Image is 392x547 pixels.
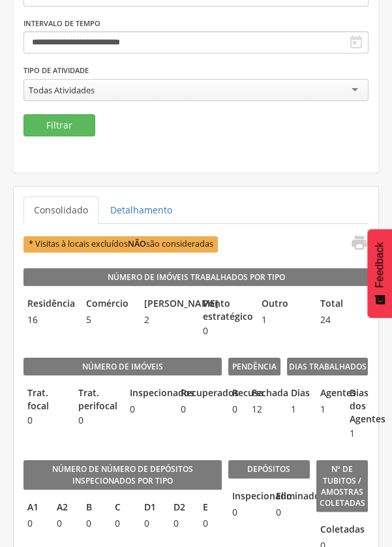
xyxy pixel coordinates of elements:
span: 0 [23,414,68,427]
legend: Residência [23,297,76,312]
a: Detalhamento [100,196,183,224]
legend: [PERSON_NAME] [140,297,192,312]
legend: Recuperados [177,386,221,401]
span: 0 [272,506,309,519]
legend: C [111,501,134,516]
legend: Outro [258,297,310,312]
legend: Número de Imóveis Trabalhados por Tipo [23,268,369,287]
legend: Nº de Tubitos / Amostras coletadas [316,460,369,512]
legend: Número de Número de Depósitos Inspecionados por Tipo [23,460,222,490]
span: 24 [316,313,369,326]
span: 16 [23,313,76,326]
legend: Número de imóveis [23,358,222,376]
legend: D2 [170,501,192,516]
legend: Agentes [316,386,339,401]
legend: Trat. focal [23,386,68,413]
span: 1 [345,427,368,440]
span: 2 [140,313,192,326]
span: 0 [228,506,265,519]
label: Tipo de Atividade [23,65,89,76]
legend: A2 [53,501,76,516]
span: 0 [111,517,134,530]
button: Filtrar [23,114,95,136]
legend: Inspecionados [126,386,170,401]
span: Feedback [374,242,385,288]
legend: Depósitos [228,460,310,478]
span: 1 [316,403,339,416]
span: 0 [199,324,251,337]
span: 5 [82,313,134,326]
span: 0 [126,403,170,416]
span: 1 [258,313,310,326]
span: * Visitas à locais excluídos são consideradas [23,236,218,253]
span: 0 [228,403,241,416]
label: Intervalo de Tempo [23,18,100,29]
legend: Trat. perifocal [74,386,119,413]
legend: Recusa [228,386,241,401]
legend: Comércio [82,297,134,312]
span: 0 [140,517,163,530]
b: NÃO [128,238,146,249]
legend: Ponto estratégico [199,297,251,323]
legend: Dias Trabalhados [287,358,369,376]
span: 12 [248,403,261,416]
legend: B [82,501,105,516]
span: 1 [287,403,310,416]
i:  [348,35,364,50]
span: 0 [74,414,119,427]
legend: Dias dos Agentes [345,386,368,426]
span: 0 [177,403,221,416]
span: 0 [53,517,76,530]
legend: Eliminados [272,490,309,505]
span: 0 [170,517,192,530]
a:  [342,234,368,255]
span: 0 [82,517,105,530]
div: Todas Atividades [29,84,95,96]
legend: Coletadas [316,523,324,538]
a: Consolidado [23,196,98,224]
legend: Total [316,297,369,312]
span: 0 [199,517,222,530]
legend: Pendência [228,358,280,376]
legend: Dias [287,386,310,401]
legend: E [199,501,222,516]
legend: D1 [140,501,163,516]
legend: Fechada [248,386,261,401]
legend: Inspecionado [228,490,265,505]
button: Feedback - Mostrar pesquisa [367,229,392,318]
i:  [350,234,368,252]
